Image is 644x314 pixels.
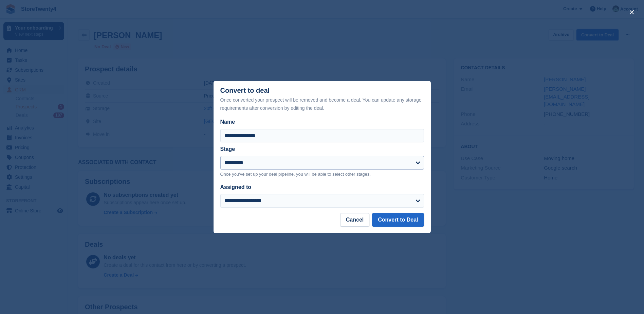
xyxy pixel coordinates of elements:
[626,7,637,18] button: close
[220,87,424,112] div: Convert to deal
[220,184,252,190] label: Assigned to
[220,96,424,112] div: Once converted your prospect will be removed and become a deal. You can update any storage requir...
[340,213,369,227] button: Cancel
[372,213,424,227] button: Convert to Deal
[220,118,424,126] label: Name
[220,171,424,178] p: Once you've set up your deal pipeline, you will be able to select other stages.
[220,146,235,152] label: Stage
